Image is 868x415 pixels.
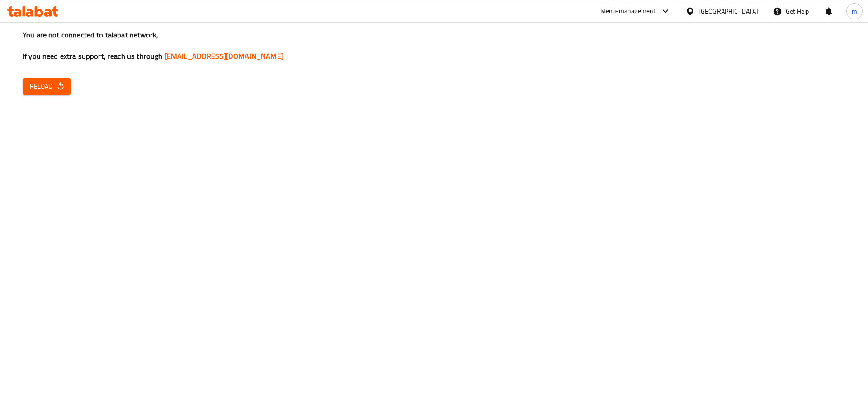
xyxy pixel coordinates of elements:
span: Reload [30,81,63,92]
div: Menu-management [600,6,656,17]
a: [EMAIL_ADDRESS][DOMAIN_NAME] [165,49,283,63]
h3: You are not connected to talabat network, If you need extra support, reach us through [23,30,845,61]
button: Reload [23,78,71,95]
div: [GEOGRAPHIC_DATA] [698,6,758,16]
span: m [852,6,857,16]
